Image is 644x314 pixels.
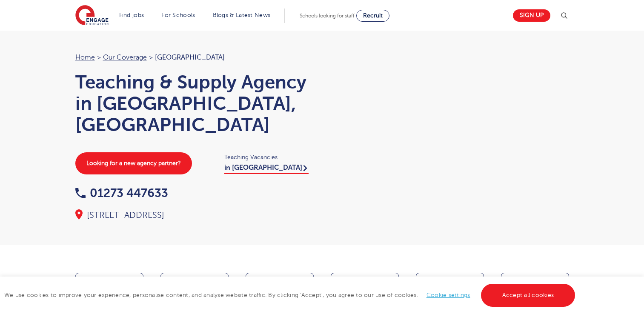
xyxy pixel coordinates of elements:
span: > [149,54,153,61]
div: [STREET_ADDRESS] [75,209,314,221]
a: Find jobs [119,12,144,18]
img: Engage Education [75,5,109,26]
a: Blogs & Latest News [213,12,271,18]
span: Recruit [363,12,383,19]
a: 01273 447633 [75,186,168,200]
a: Accept all cookies [481,284,575,307]
a: Our coverage [103,54,147,61]
a: For Schools [161,12,195,18]
a: Cookie settings [426,292,470,298]
a: in [GEOGRAPHIC_DATA] [224,164,309,174]
span: Schools looking for staff [300,13,355,19]
a: Looking for a new agency partner? [75,152,192,174]
a: Sign up [513,9,550,22]
span: [GEOGRAPHIC_DATA] [155,54,225,61]
a: Home [75,54,95,61]
span: Teaching Vacancies [224,152,314,162]
h1: Teaching & Supply Agency in [GEOGRAPHIC_DATA], [GEOGRAPHIC_DATA] [75,71,314,135]
span: We use cookies to improve your experience, personalise content, and analyse website traffic. By c... [4,292,577,298]
nav: breadcrumb [75,52,314,63]
a: Recruit [356,10,389,22]
span: > [97,54,101,61]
